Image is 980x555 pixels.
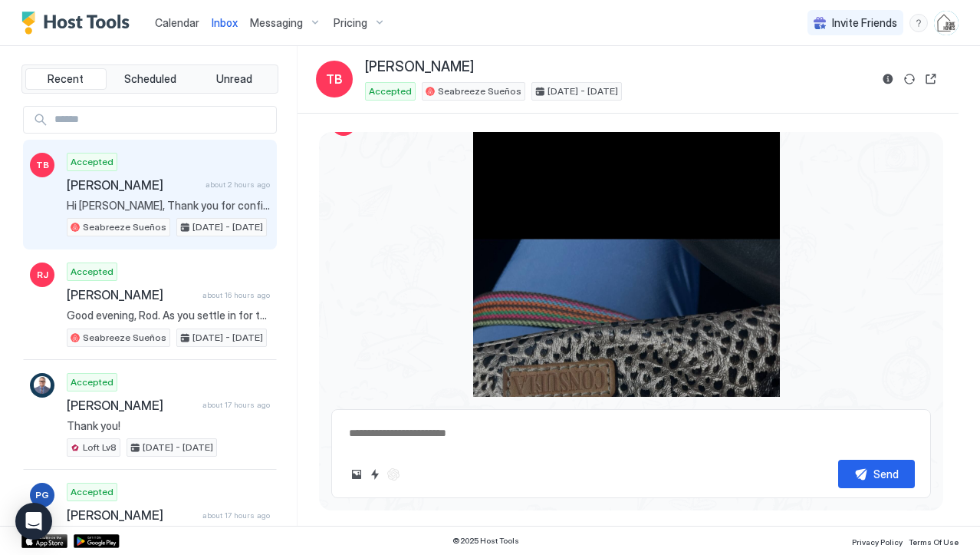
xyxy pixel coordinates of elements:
div: User profile [934,11,959,35]
span: Accepted [369,84,412,98]
button: Send [838,460,915,488]
span: Recent [48,72,84,86]
span: Pricing [334,16,367,30]
span: Seabreeze Sueños [83,220,166,234]
button: Recent [25,68,107,90]
span: © 2025 Host Tools [452,536,519,546]
span: Loft Lv8 [83,441,117,454]
span: Scheduled [124,72,176,86]
div: menu [909,14,928,32]
span: [PERSON_NAME] [67,398,196,413]
input: Input Field [48,107,276,133]
button: Open reservation [922,70,940,88]
div: Send [873,466,899,482]
span: Accepted [71,265,113,279]
span: Accepted [71,155,113,169]
span: PG [35,488,49,502]
span: Accepted [71,485,113,499]
span: [PERSON_NAME] [67,507,196,523]
span: Seabreeze Sueños [83,331,166,345]
span: Thank you! [67,419,270,433]
a: Terms Of Use [909,533,959,549]
span: [DATE] - [DATE] [192,331,263,345]
span: [DATE] - [DATE] [143,441,213,454]
span: about 2 hours ago [206,180,270,190]
span: TB [326,70,343,88]
span: about 16 hours ago [202,290,270,300]
button: Scheduled [110,68,191,90]
span: Terms Of Use [909,537,959,547]
a: App Store [21,534,67,548]
span: Calendar [155,16,199,29]
span: [PERSON_NAME] [365,58,474,76]
span: Seabreeze Sueños [438,84,521,98]
button: Upload image [347,465,366,484]
span: [PERSON_NAME] [67,287,196,302]
a: Google Play Store [74,534,120,548]
div: Open Intercom Messenger [15,503,52,540]
span: Privacy Policy [852,537,903,547]
span: [DATE] - [DATE] [192,220,263,234]
span: Invite Friends [832,16,897,30]
span: Accepted [71,375,113,389]
span: about 17 hours ago [202,510,270,520]
span: about 17 hours ago [202,400,270,410]
div: tab-group [21,64,278,94]
span: Inbox [212,16,238,29]
button: Reservation information [879,70,897,88]
button: Unread [193,68,275,90]
span: Messaging [250,16,303,30]
span: [DATE] - [DATE] [548,84,618,98]
span: Unread [216,72,252,86]
a: Host Tools Logo [21,12,136,35]
span: TB [36,158,49,172]
span: RJ [37,268,48,282]
a: Inbox [212,15,238,31]
span: [PERSON_NAME] [67,177,199,193]
button: Sync reservation [900,70,919,88]
button: Quick reply [366,465,384,484]
span: Good evening, Rod. As you settle in for the night, we wanted to thank you again for selecting Sea... [67,309,270,322]
span: Hi [PERSON_NAME], Thank you for confirming that 19368706804 is the best number to use if we need ... [67,199,270,213]
a: Privacy Policy [852,533,903,549]
a: Calendar [155,15,199,31]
